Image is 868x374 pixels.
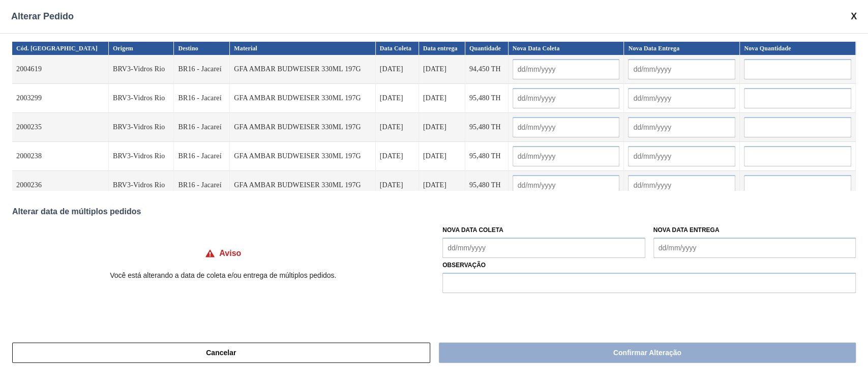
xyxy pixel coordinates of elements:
[513,59,620,79] input: dd/mm/yyyy
[376,113,419,142] td: [DATE]
[12,271,434,279] p: Você está alterando a data de coleta e/ou entrega de múltiplos pedidos.
[419,42,465,55] th: Data entrega
[376,42,419,55] th: Data Coleta
[465,84,508,113] td: 95,480 TH
[465,142,508,171] td: 95,480 TH
[230,55,375,84] td: GFA AMBAR BUDWEISER 330ML 197G
[628,59,735,79] input: dd/mm/yyyy
[109,42,174,55] th: Origem
[442,238,645,258] input: dd/mm/yyyy
[230,113,375,142] td: GFA AMBAR BUDWEISER 330ML 197G
[465,42,508,55] th: Quantidade
[624,42,740,55] th: Nova Data Entrega
[513,88,620,108] input: dd/mm/yyyy
[174,113,230,142] td: BR16 - Jacareí
[230,171,375,200] td: GFA AMBAR BUDWEISER 330ML 197G
[376,84,419,113] td: [DATE]
[11,11,74,22] span: Alterar Pedido
[230,42,375,55] th: Material
[109,55,174,84] td: BRV3-Vidros Rio
[109,142,174,171] td: BRV3-Vidros Rio
[109,171,174,200] td: BRV3-Vidros Rio
[628,117,735,137] input: dd/mm/yyyy
[12,171,109,200] td: 2000236
[109,84,174,113] td: BRV3-Vidros Rio
[12,113,109,142] td: 2000235
[442,226,503,234] label: Nova Data Coleta
[419,171,465,200] td: [DATE]
[465,113,508,142] td: 95,480 TH
[12,342,430,363] button: Cancelar
[174,142,230,171] td: BR16 - Jacareí
[419,55,465,84] td: [DATE]
[230,142,375,171] td: GFA AMBAR BUDWEISER 330ML 197G
[174,55,230,84] td: BR16 - Jacareí
[12,42,109,55] th: Cód. [GEOGRAPHIC_DATA]
[230,84,375,113] td: GFA AMBAR BUDWEISER 330ML 197G
[419,84,465,113] td: [DATE]
[653,238,856,258] input: dd/mm/yyyy
[442,258,856,273] label: Observação
[628,146,735,166] input: dd/mm/yyyy
[465,171,508,200] td: 95,480 TH
[174,171,230,200] td: BR16 - Jacareí
[740,42,856,55] th: Nova Quantidade
[219,249,241,258] h4: Aviso
[12,142,109,171] td: 2000238
[419,142,465,171] td: [DATE]
[419,113,465,142] td: [DATE]
[109,113,174,142] td: BRV3-Vidros Rio
[653,226,720,234] label: Nova Data Entrega
[508,42,624,55] th: Nova Data Coleta
[12,84,109,113] td: 2003299
[513,117,620,137] input: dd/mm/yyyy
[174,84,230,113] td: BR16 - Jacareí
[376,55,419,84] td: [DATE]
[12,207,856,216] div: Alterar data de múltiplos pedidos
[12,55,109,84] td: 2004619
[628,88,735,108] input: dd/mm/yyyy
[174,42,230,55] th: Destino
[628,175,735,195] input: dd/mm/yyyy
[465,55,508,84] td: 94,450 TH
[513,175,620,195] input: dd/mm/yyyy
[513,146,620,166] input: dd/mm/yyyy
[376,142,419,171] td: [DATE]
[376,171,419,200] td: [DATE]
